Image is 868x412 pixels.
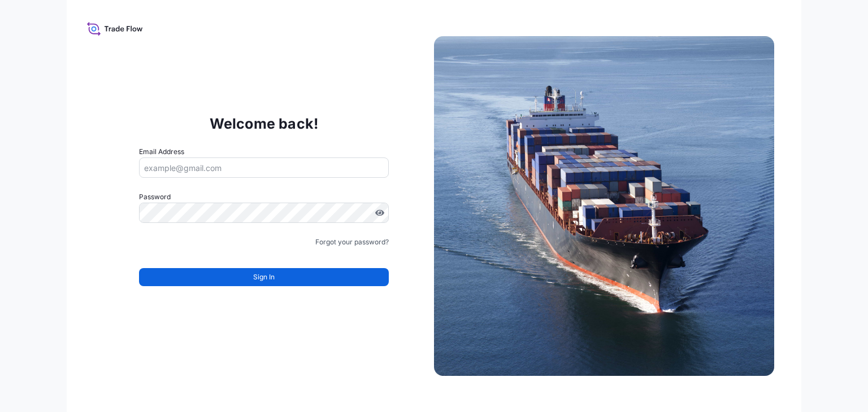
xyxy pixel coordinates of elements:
[139,268,389,286] button: Sign In
[210,115,319,133] p: Welcome back!
[253,271,275,283] span: Sign In
[315,236,389,248] a: Forgot your password?
[139,157,389,178] input: example@gmail.com
[139,191,389,203] label: Password
[434,36,774,376] img: Ship illustration
[139,146,184,157] label: Email Address
[375,208,384,217] button: Show password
